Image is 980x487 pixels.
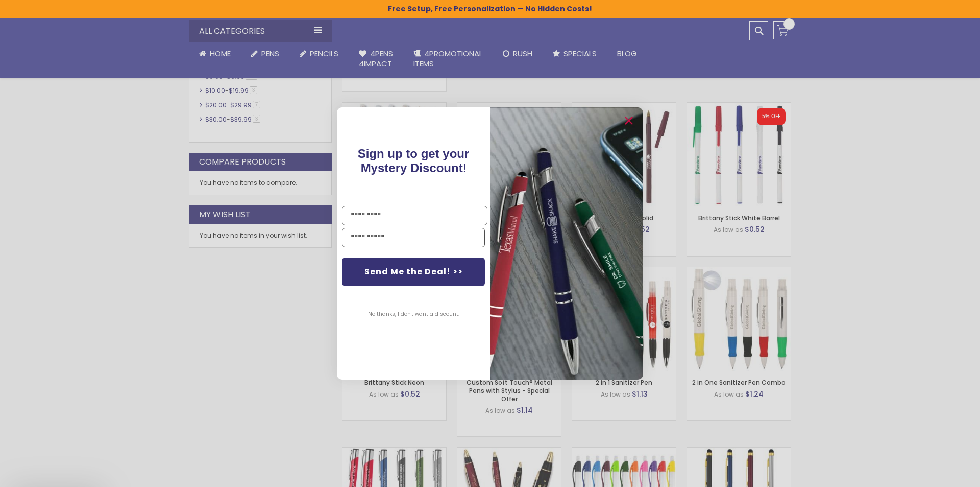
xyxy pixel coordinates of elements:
[363,302,464,327] button: No thanks, I don't want a discount.
[342,258,485,286] button: Send Me the Deal! >>
[490,107,643,380] img: pop-up-image
[358,147,470,175] span: Sign up to get your Mystery Discount
[358,147,470,175] span: !
[621,112,637,129] button: Close dialog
